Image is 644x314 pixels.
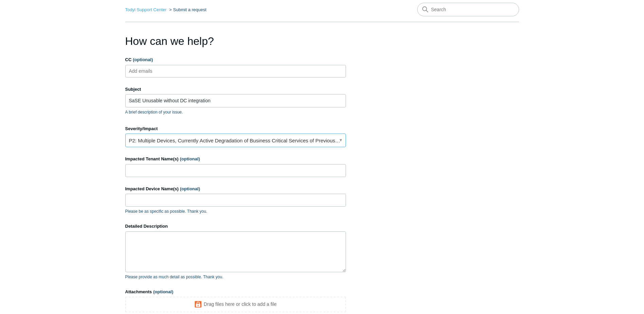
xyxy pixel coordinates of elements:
[125,109,346,115] p: A brief description of your issue.
[125,156,346,162] label: Impacted Tenant Name(s)
[125,7,167,12] a: Todyl Support Center
[125,7,168,12] li: Todyl Support Center
[125,33,346,49] h1: How can we help?
[125,223,346,230] label: Detailed Description
[180,186,200,191] span: (optional)
[168,7,206,12] li: Submit a request
[153,289,173,294] span: (optional)
[125,56,346,63] label: CC
[417,3,519,16] input: Search
[125,208,346,214] p: Please be as specific as possible. Thank you.
[126,66,167,76] input: Add emails
[125,274,346,280] p: Please provide as much detail as possible. Thank you.
[133,57,153,62] span: (optional)
[180,156,200,161] span: (optional)
[125,134,346,147] a: P2: Multiple Devices, Currently Active Degradation of Business Critical Services of Previously Wo...
[125,86,346,93] label: Subject
[125,289,346,295] label: Attachments
[125,186,346,192] label: Impacted Device Name(s)
[125,125,346,132] label: Severity/Impact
